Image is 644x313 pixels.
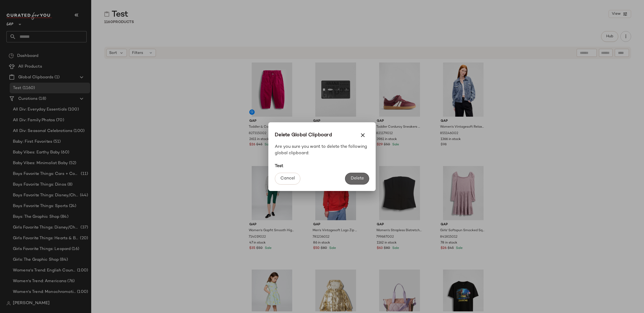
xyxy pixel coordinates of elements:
div: Are you sure you want to delete the following global clipboard: [275,144,369,170]
button: Cancel [275,173,300,185]
button: Delete [345,173,369,185]
span: Delete [350,176,364,181]
b: Test [275,164,283,168]
span: Delete Global Clipboard [275,131,332,139]
span: Cancel [280,176,295,181]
